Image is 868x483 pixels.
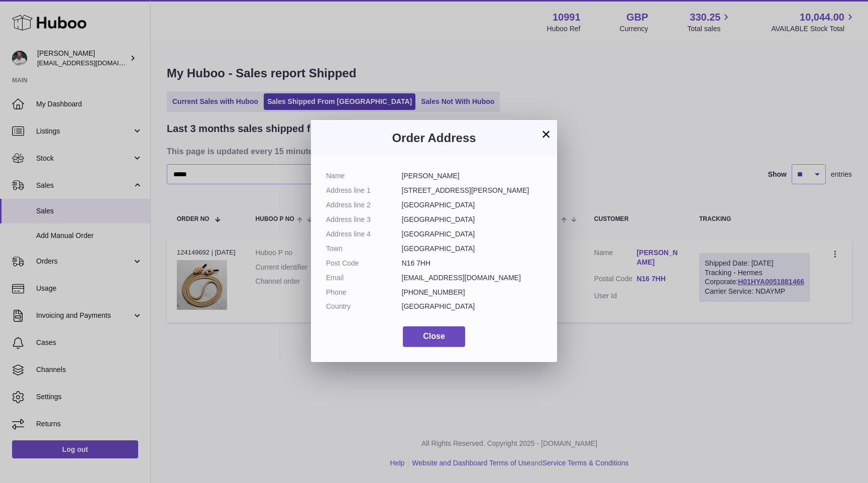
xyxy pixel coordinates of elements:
dd: [PHONE_NUMBER] [402,288,542,297]
dt: Name [326,171,402,181]
dd: [GEOGRAPHIC_DATA] [402,200,542,210]
button: Close [403,326,465,347]
dt: Address line 4 [326,229,402,239]
dt: Address line 3 [326,215,402,224]
dd: [EMAIL_ADDRESS][DOMAIN_NAME] [402,273,542,283]
dd: [GEOGRAPHIC_DATA] [402,302,542,311]
button: × [540,128,552,140]
dt: Country [326,302,402,311]
dt: Phone [326,288,402,297]
dt: Address line 1 [326,186,402,195]
dt: Post Code [326,259,402,268]
dt: Email [326,273,402,283]
dd: [PERSON_NAME] [402,171,542,181]
dd: [GEOGRAPHIC_DATA] [402,215,542,224]
dd: [GEOGRAPHIC_DATA] [402,244,542,254]
span: Close [423,332,445,340]
dd: N16 7HH [402,259,542,268]
dd: [GEOGRAPHIC_DATA] [402,229,542,239]
dt: Town [326,244,402,254]
dt: Address line 2 [326,200,402,210]
h3: Order Address [326,130,542,146]
dd: [STREET_ADDRESS][PERSON_NAME] [402,186,542,195]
